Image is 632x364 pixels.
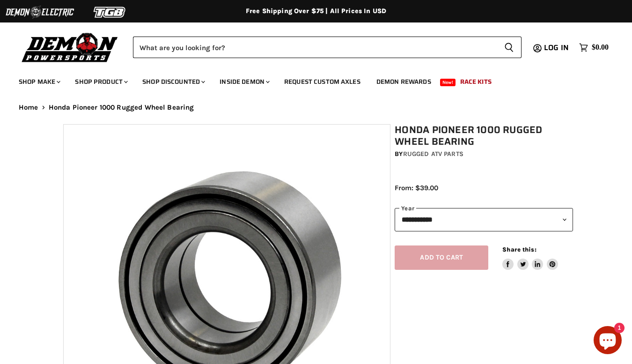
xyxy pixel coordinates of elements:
img: Demon Electric Logo 2 [5,3,75,21]
a: Rugged ATV Parts [403,150,463,158]
div: by [395,149,573,159]
inbox-online-store-chat: Shopify online store chat [591,326,625,357]
a: Shop Product [68,72,133,91]
span: Log in [544,42,569,53]
a: Demon Rewards [369,72,438,91]
aside: Share this: [502,245,558,270]
select: year [395,208,573,231]
a: Shop Make [12,72,66,91]
img: Demon Powersports [19,30,121,64]
form: Product [133,37,522,58]
a: Race Kits [453,72,499,91]
span: Honda Pioneer 1000 Rugged Wheel Bearing [49,104,194,111]
h1: Honda Pioneer 1000 Rugged Wheel Bearing [395,124,573,148]
span: Share this: [502,246,536,253]
a: Home [19,104,38,111]
a: $0.00 [574,41,613,54]
a: Shop Discounted [135,72,211,91]
span: $0.00 [592,43,609,52]
span: From: $39.00 [395,184,438,192]
a: Log in [540,44,574,52]
ul: Main menu [12,68,606,91]
span: New! [440,79,456,86]
input: Search [133,37,497,58]
a: Request Custom Axles [277,72,367,91]
a: Inside Demon [213,72,275,91]
button: Search [497,37,522,58]
img: TGB Logo 2 [75,3,145,21]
